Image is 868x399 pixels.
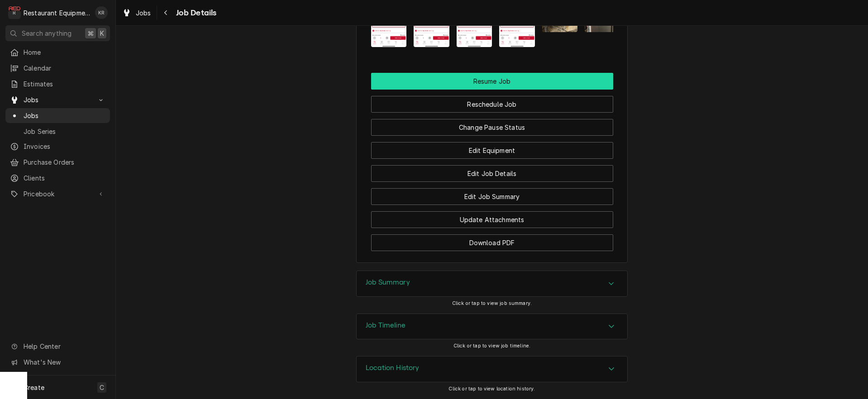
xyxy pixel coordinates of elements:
[24,63,105,73] span: Calendar
[5,139,110,154] a: Invoices
[357,271,627,296] div: Accordion Header
[5,171,110,185] a: Clients
[5,61,110,76] a: Calendar
[24,127,105,136] span: Job Series
[357,356,627,382] button: Accordion Details Expand Trigger
[371,182,613,205] div: Button Group Row
[371,113,613,136] div: Button Group Row
[22,28,72,38] span: Search anything
[24,342,105,351] span: Help Center
[24,173,105,183] span: Clients
[95,6,108,19] div: KR
[87,28,94,38] span: ⌘
[371,142,613,159] button: Edit Equipment
[5,76,110,91] a: Estimates
[371,188,613,205] button: Edit Job Summary
[371,73,613,90] div: Button Group Row
[452,300,532,306] span: Click or tap to view job summary.
[24,189,92,199] span: Pricebook
[366,278,410,287] h3: Job Summary
[371,159,613,182] div: Button Group Row
[24,111,105,120] span: Jobs
[24,384,44,391] span: Create
[366,321,405,330] h3: Job Timeline
[371,234,613,251] button: Download PDF
[371,228,613,251] div: Button Group Row
[371,90,613,113] div: Button Group Row
[95,6,108,19] div: Kelli Robinette's Avatar
[453,343,530,349] span: Click or tap to view job timeline.
[24,95,92,104] span: Jobs
[24,47,105,57] span: Home
[100,28,104,38] span: K
[24,357,105,367] span: What's New
[371,73,613,251] div: Button Group
[356,356,628,382] div: Location History
[371,205,613,228] div: Button Group Row
[371,136,613,159] div: Button Group Row
[8,6,21,19] div: R
[371,73,613,90] button: Resume Job
[5,355,110,370] a: Go to What's New
[357,314,627,339] button: Accordion Details Expand Trigger
[357,271,627,296] button: Accordion Details Expand Trigger
[371,211,613,228] button: Update Attachments
[159,5,173,20] button: Navigate back
[100,383,104,392] span: C
[24,79,105,89] span: Estimates
[357,356,627,382] div: Accordion Header
[5,25,110,41] button: Search anything⌘K
[356,313,628,340] div: Job Timeline
[5,45,110,60] a: Home
[24,8,90,18] div: Restaurant Equipment Diagnostics
[24,157,105,167] span: Purchase Orders
[5,92,110,107] a: Go to Jobs
[366,364,420,372] h3: Location History
[24,142,105,151] span: Invoices
[8,6,21,19] div: Restaurant Equipment Diagnostics's Avatar
[371,119,613,136] button: Change Pause Status
[173,7,217,19] span: Job Details
[5,124,110,139] a: Job Series
[357,314,627,339] div: Accordion Header
[5,339,110,354] a: Go to Help Center
[5,108,110,123] a: Jobs
[5,186,110,201] a: Go to Pricebook
[5,155,110,170] a: Purchase Orders
[356,271,628,297] div: Job Summary
[136,8,151,18] span: Jobs
[119,5,155,20] a: Jobs
[448,386,535,392] span: Click or tap to view location history.
[371,165,613,182] button: Edit Job Details
[371,96,613,113] button: Reschedule Job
